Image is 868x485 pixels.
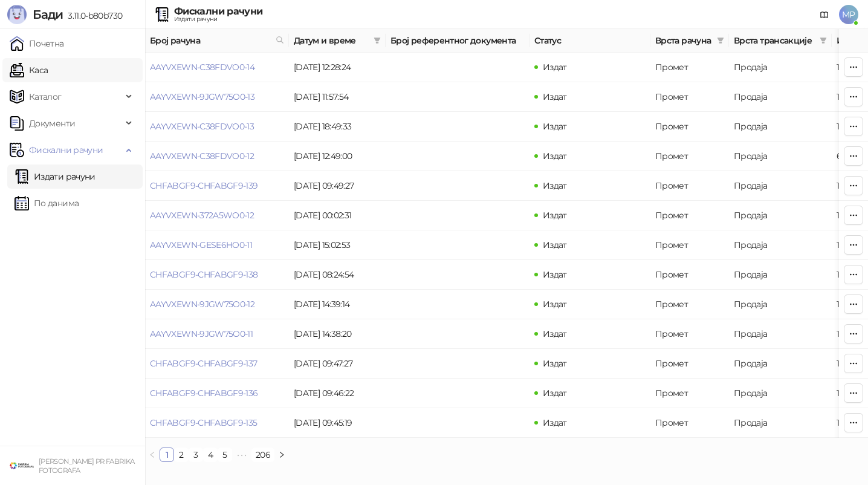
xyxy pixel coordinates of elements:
[650,408,729,438] td: Промет
[714,31,727,50] span: filter
[150,239,252,250] a: AAYVXEWN-GESE6HO0-11
[650,260,729,290] td: Промет
[150,417,257,428] a: CHFABGF9-CHFABGF9-135
[543,358,567,369] span: Издат
[650,230,729,260] td: Промет
[145,260,289,290] td: CHFABGF9-CHFABGF9-138
[289,112,386,142] td: [DATE] 18:49:33
[174,16,262,22] div: Издати рачуни
[145,379,289,408] td: CHFABGF9-CHFABGF9-136
[175,448,188,461] a: 2
[145,53,289,82] td: AAYVXEWN-C38FDVO0-14
[543,299,567,310] span: Издат
[145,201,289,230] td: AAYVXEWN-372A5WO0-12
[145,142,289,171] td: AAYVXEWN-C38FDVO0-12
[729,290,832,319] td: Продаја
[650,349,729,379] td: Промет
[10,454,34,478] img: 64x64-companyLogo-38624034-993d-4b3e-9699-b297fbaf4d83.png
[543,388,567,399] span: Издат
[543,151,567,161] span: Издат
[150,269,258,280] a: CHFABGF9-CHFABGF9-138
[729,408,832,438] td: Продаја
[39,457,135,475] small: [PERSON_NAME] PR FABRIKA FOTOGRAFA
[274,448,289,462] button: right
[150,180,258,191] a: CHFABGF9-CHFABGF9-139
[10,31,64,56] a: Почетна
[729,349,832,379] td: Продаја
[289,82,386,112] td: [DATE] 11:57:54
[839,5,858,24] span: MP
[150,91,254,102] a: AAYVXEWN-9JGW75O0-13
[145,171,289,201] td: CHFABGF9-CHFABGF9-139
[289,230,386,260] td: [DATE] 15:02:53
[160,448,174,462] li: 1
[729,201,832,230] td: Продаја
[33,7,63,22] span: Бади
[145,29,289,53] th: Број рачуна
[174,7,262,16] div: Фискални рачуни
[145,230,289,260] td: AAYVXEWN-GESE6HO0-11
[145,319,289,349] td: AAYVXEWN-9JGW75O0-11
[289,260,386,290] td: [DATE] 08:24:54
[150,121,254,132] a: AAYVXEWN-C38FDVO0-13
[29,138,103,162] span: Фискални рачуни
[29,111,75,135] span: Документи
[543,121,567,132] span: Издат
[729,230,832,260] td: Продаја
[729,260,832,290] td: Продаја
[650,142,729,171] td: Промет
[10,58,48,82] a: Каса
[252,448,274,461] a: 206
[650,112,729,142] td: Промет
[650,171,729,201] td: Промет
[543,328,567,339] span: Издат
[650,82,729,112] td: Промет
[543,239,567,250] span: Издат
[274,448,289,462] li: Следећа страна
[289,408,386,438] td: [DATE] 09:45:19
[543,62,567,73] span: Издат
[150,358,257,369] a: CHFABGF9-CHFABGF9-137
[278,451,285,458] span: right
[650,290,729,319] td: Промет
[150,34,271,47] span: Број рачуна
[145,290,289,319] td: AAYVXEWN-9JGW75O0-12
[289,349,386,379] td: [DATE] 09:47:27
[729,29,832,53] th: Врста трансакције
[655,34,712,47] span: Врста рачуна
[729,112,832,142] td: Продаја
[150,62,254,73] a: AAYVXEWN-C38FDVO0-14
[63,10,122,21] span: 3.11.0-b80b730
[15,164,96,189] a: Издати рачуни
[203,448,218,462] li: 4
[289,319,386,349] td: [DATE] 14:38:20
[145,82,289,112] td: AAYVXEWN-9JGW75O0-13
[650,319,729,349] td: Промет
[145,448,160,462] li: Претходна страна
[174,448,189,462] li: 2
[543,91,567,102] span: Издат
[729,53,832,82] td: Продаја
[15,191,79,215] a: По данима
[189,448,202,461] a: 3
[160,448,173,461] a: 1
[289,379,386,408] td: [DATE] 09:46:22
[150,210,254,221] a: AAYVXEWN-372A5WO0-12
[232,448,251,462] li: Следећих 5 Страна
[145,448,160,462] button: left
[374,37,381,44] span: filter
[29,85,62,109] span: Каталог
[530,29,650,53] th: Статус
[543,210,567,221] span: Издат
[729,319,832,349] td: Продаја
[150,151,254,161] a: AAYVXEWN-C38FDVO0-12
[717,37,724,44] span: filter
[294,34,369,47] span: Датум и време
[218,448,232,462] li: 5
[145,112,289,142] td: AAYVXEWN-C38FDVO0-13
[817,31,829,50] span: filter
[289,53,386,82] td: [DATE] 12:28:24
[232,448,251,462] span: •••
[729,82,832,112] td: Продаја
[734,34,815,47] span: Врста трансакције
